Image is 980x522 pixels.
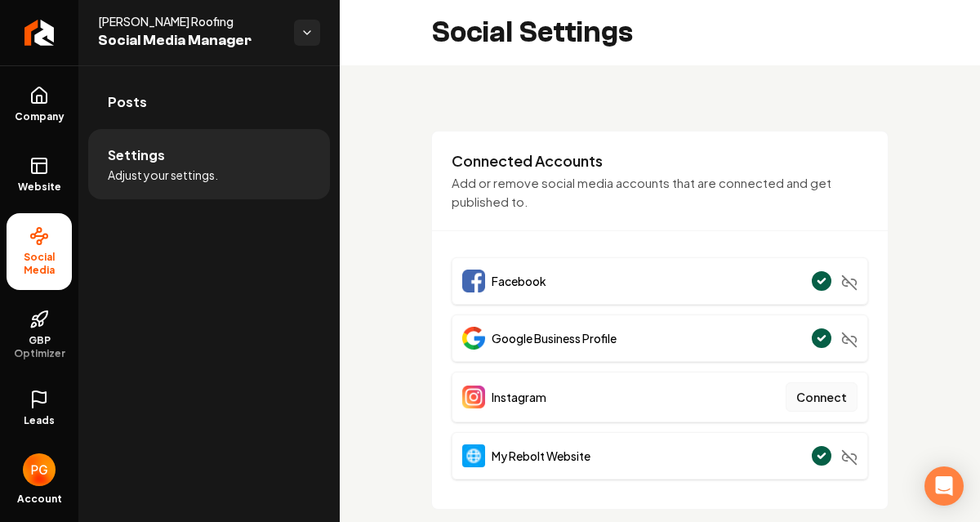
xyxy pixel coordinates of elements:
span: Instagram [492,389,546,405]
h2: Social Settings [431,16,633,49]
div: Open Intercom Messenger [924,466,964,506]
p: Add or remove social media accounts that are connected and get published to. [452,174,868,211]
img: Rebolt Logo [24,20,55,46]
a: GBP Optimizer [7,297,72,373]
img: Facebook [462,270,485,292]
span: GBP Optimizer [7,334,72,360]
span: Account [17,493,62,506]
span: My Rebolt Website [492,448,590,464]
button: Open user button [23,447,56,486]
span: Facebook [492,273,546,289]
a: Leads [7,377,72,440]
span: Company [8,110,71,123]
img: Instagram [462,386,485,408]
span: Settings [108,145,165,165]
span: Social Media [7,251,72,277]
a: Posts [88,76,330,128]
img: Website [462,444,485,467]
button: Connect [786,382,857,412]
span: Leads [24,414,55,427]
h3: Connected Accounts [452,151,868,171]
img: Patrick Griffin [23,453,56,486]
span: Adjust your settings. [108,167,218,183]
a: Website [7,143,72,207]
span: Posts [108,92,147,112]
img: Google [462,327,485,350]
a: Company [7,73,72,136]
span: Google Business Profile [492,330,617,346]
span: [PERSON_NAME] Roofing [98,13,281,29]
span: Social Media Manager [98,29,281,52]
span: Website [11,181,68,194]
